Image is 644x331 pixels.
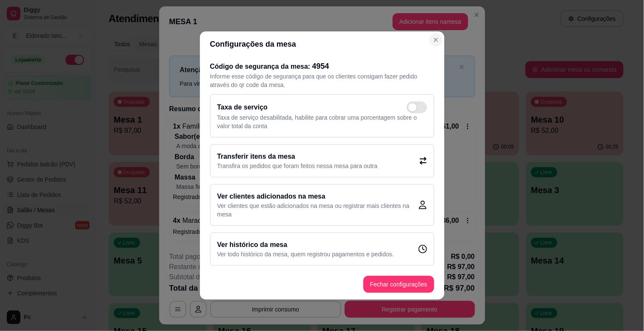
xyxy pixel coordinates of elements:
[217,102,268,112] h2: Taxa de serviço
[429,33,443,47] button: Close
[217,113,427,130] p: Taxa de serviço desabilitada, habilite para cobrar uma porcentagem sobre o valor total da conta
[217,151,378,162] h2: Transferir itens da mesa
[217,240,394,250] h2: Ver histórico da mesa
[217,191,419,202] h2: Ver clientes adicionados na mesa
[210,72,434,89] p: Informe esse código de segurança para que os clientes consigam fazer pedido através do qr code da...
[363,276,434,293] button: Fechar configurações
[210,60,434,72] h2: Código de segurança da mesa:
[217,250,394,258] p: Ver todo histórico da mesa, quem registrou pagamentos e pedidos.
[200,31,444,57] header: Configurações da mesa
[217,202,419,219] p: Ver clientes que estão adicionados na mesa ou registrar mais clientes na mesa
[217,162,378,170] p: Transfira os pedidos que foram feitos nessa mesa para outra
[312,62,329,70] span: 4954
